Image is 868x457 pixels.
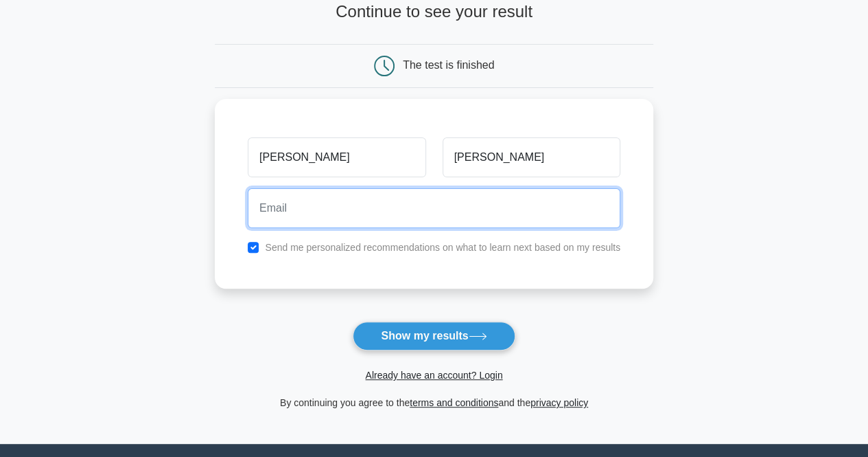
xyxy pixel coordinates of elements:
[410,397,498,408] a: terms and conditions
[248,188,620,228] input: Email
[365,370,502,381] a: Already have an account? Login
[265,242,620,253] label: Send me personalized recommendations on what to learn next based on my results
[248,137,425,177] input: First name
[530,397,588,408] a: privacy policy
[207,394,661,411] div: By continuing you agree to the and the
[403,59,494,71] div: The test is finished
[443,137,620,177] input: Last name
[353,322,515,350] button: Show my results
